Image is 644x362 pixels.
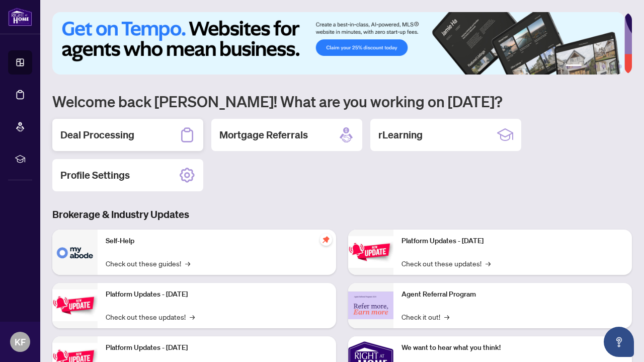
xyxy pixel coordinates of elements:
h1: Welcome back [PERSON_NAME]! What are you working on [DATE]? [52,92,632,111]
h2: Deal Processing [60,128,134,142]
button: 6 [618,64,622,68]
button: 4 [602,64,606,68]
img: Platform Updates - June 23, 2025 [348,236,393,268]
h2: Profile Settings [60,168,130,182]
p: Agent Referral Program [401,289,624,300]
img: logo [8,8,32,26]
img: Slide 0 [52,12,624,75]
button: Open asap [604,327,634,357]
p: Platform Updates - [DATE] [401,236,624,247]
h2: Mortgage Referrals [219,128,308,142]
p: We want to hear what you think! [401,342,624,353]
a: Check it out!→ [401,311,449,322]
p: Self-Help [106,236,328,247]
span: → [486,258,491,269]
button: 1 [566,64,582,68]
a: Check out these updates!→ [106,311,195,322]
button: 3 [594,64,598,68]
span: KF [15,335,26,349]
button: 5 [610,64,614,68]
p: Platform Updates - [DATE] [106,289,328,300]
h2: rLearning [378,128,423,142]
img: Self-Help [52,230,98,275]
a: Check out these updates!→ [401,258,491,269]
img: Platform Updates - September 16, 2025 [52,289,98,321]
span: → [185,258,190,269]
p: Platform Updates - [DATE] [106,342,328,353]
a: Check out these guides!→ [106,258,190,269]
span: pushpin [320,234,332,246]
h3: Brokerage & Industry Updates [52,207,632,222]
span: → [190,311,195,322]
img: Agent Referral Program [348,292,393,319]
button: 2 [586,64,590,68]
span: → [444,311,449,322]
